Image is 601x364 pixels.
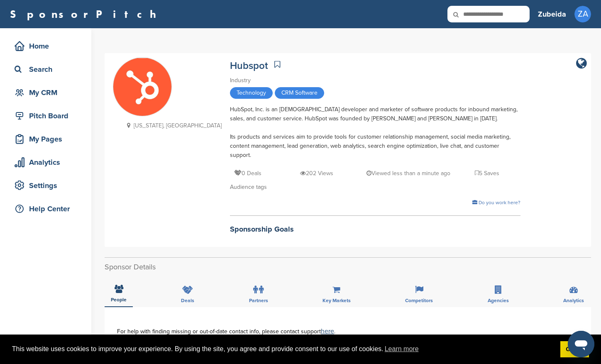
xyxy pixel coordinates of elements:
[10,9,161,20] a: SponsorPitch
[12,201,83,216] div: Help Center
[105,261,591,273] h2: Sponsor Details
[574,6,591,22] span: ZA
[12,62,83,77] div: Search
[366,168,450,178] p: Viewed less than a minute ago
[111,297,127,302] span: People
[12,343,554,355] span: This website uses cookies to improve your experience. By using the site, you agree and provide co...
[230,87,273,99] span: Technology
[230,105,520,160] div: HubSpot, Inc. is an [DEMOGRAPHIC_DATA] developer and marketer of software products for inbound ma...
[488,298,509,303] span: Agencies
[479,200,520,205] span: Do you work here?
[576,57,587,70] a: company link
[234,168,261,178] p: 0 Deals
[12,178,83,193] div: Settings
[538,8,566,20] h3: Zubeida
[8,83,83,102] a: My CRM
[230,76,520,85] div: Industry
[8,129,83,149] a: My Pages
[12,39,83,54] div: Home
[8,199,83,218] a: Help Center
[8,176,83,195] a: Settings
[12,155,83,170] div: Analytics
[117,328,579,335] div: For help with finding missing or out-of-date contact info, please contact support .
[12,108,83,123] div: Pitch Board
[384,343,420,355] a: learn more about cookies
[560,341,589,358] a: dismiss cookie message
[300,168,333,178] p: 202 Views
[8,60,83,79] a: Search
[8,153,83,172] a: Analytics
[12,132,83,147] div: My Pages
[230,183,520,192] div: Audience tags
[563,298,584,303] span: Analytics
[230,60,268,72] a: Hubspot
[321,327,334,335] a: here
[322,298,351,303] span: Key Markets
[472,200,520,205] a: Do you work here?
[249,298,268,303] span: Partners
[275,87,324,99] span: CRM Software
[405,298,433,303] span: Competitors
[475,168,499,178] p: 5 Saves
[113,58,171,116] img: Sponsorpitch & Hubspot
[568,331,594,357] iframe: Button to launch messaging window
[12,85,83,100] div: My CRM
[123,120,222,131] p: [US_STATE], [GEOGRAPHIC_DATA]
[181,298,194,303] span: Deals
[8,106,83,125] a: Pitch Board
[538,5,566,23] a: Zubeida
[8,37,83,56] a: Home
[230,224,520,235] h2: Sponsorship Goals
